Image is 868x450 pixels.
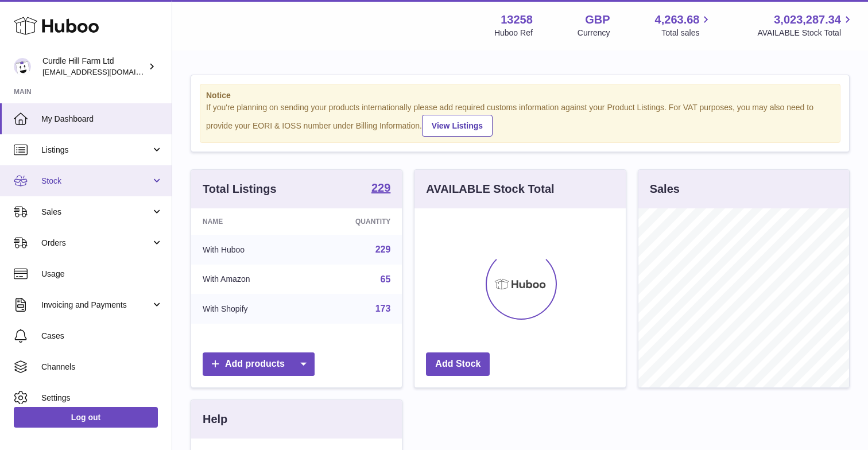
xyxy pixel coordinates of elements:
[14,58,31,75] img: will@diddlysquatfarmshop.com
[422,115,493,137] a: View Listings
[41,238,151,249] span: Orders
[494,28,533,38] div: Huboo Ref
[191,208,307,235] th: Name
[655,12,713,38] a: 4,263.68 Total sales
[375,304,391,313] a: 173
[41,207,151,218] span: Sales
[774,12,841,28] span: 3,023,287.34
[501,12,533,28] strong: 13258
[655,12,700,28] span: 4,263.68
[191,235,307,265] td: With Huboo
[41,362,163,373] span: Channels
[371,182,390,193] strong: 229
[757,28,854,38] span: AVAILABLE Stock Total
[41,176,151,187] span: Stock
[757,12,854,38] a: 3,023,287.34 AVAILABLE Stock Total
[585,12,610,28] strong: GBP
[375,245,391,254] a: 229
[14,407,158,428] a: Log out
[206,90,834,101] strong: Notice
[41,269,163,280] span: Usage
[371,182,390,196] a: 229
[41,145,151,156] span: Listings
[41,114,163,125] span: My Dashboard
[661,28,712,38] span: Total sales
[578,28,610,38] div: Currency
[42,56,146,77] div: Curdle Hill Farm Ltd
[41,300,151,311] span: Invoicing and Payments
[426,181,554,197] h3: AVAILABLE Stock Total
[41,393,163,404] span: Settings
[203,412,227,427] h3: Help
[42,67,169,76] span: [EMAIL_ADDRESS][DOMAIN_NAME]
[206,102,834,137] div: If you're planning on sending your products internationally please add required customs informati...
[203,352,315,376] a: Add products
[381,274,391,284] a: 65
[191,265,307,294] td: With Amazon
[191,294,307,324] td: With Shopify
[426,352,490,376] a: Add Stock
[203,181,277,197] h3: Total Listings
[307,208,402,235] th: Quantity
[650,181,680,197] h3: Sales
[41,331,163,342] span: Cases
